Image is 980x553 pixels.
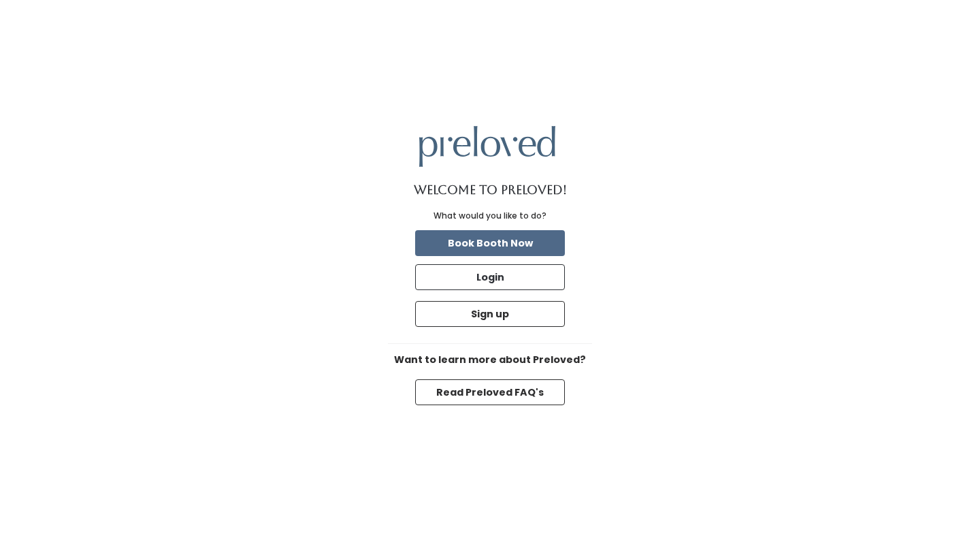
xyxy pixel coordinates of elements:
h6: Want to learn more about Preloved? [388,355,592,366]
button: Sign up [415,301,565,327]
h1: Welcome to Preloved! [414,183,567,197]
div: What would you like to do? [434,210,546,222]
button: Login [415,264,565,290]
button: Read Preloved FAQ's [415,379,565,405]
a: Login [412,262,568,293]
img: preloved logo [419,126,555,166]
a: Sign up [412,298,568,330]
button: Book Booth Now [415,230,565,256]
